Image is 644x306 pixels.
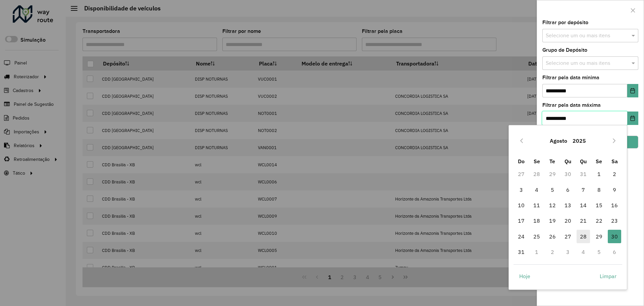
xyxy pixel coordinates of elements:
[591,244,607,260] td: 5
[608,214,621,227] span: 23
[591,198,607,213] td: 15
[591,182,607,198] td: 8
[592,214,606,227] span: 22
[529,198,544,213] td: 11
[565,158,571,165] span: Qu
[608,199,621,212] span: 16
[546,183,559,196] span: 5
[591,213,607,228] td: 22
[627,84,638,97] button: Choose Date
[534,158,540,165] span: Se
[576,213,591,228] td: 21
[546,199,559,212] span: 12
[609,135,620,146] button: Next Month
[591,229,607,244] td: 29
[596,158,602,165] span: Se
[515,245,528,259] span: 31
[530,230,543,243] span: 25
[514,182,529,198] td: 3
[530,214,543,227] span: 18
[508,125,627,290] div: Choose Date
[529,166,544,182] td: 28
[592,167,606,181] span: 1
[611,158,618,165] span: Sa
[514,269,536,283] button: Hoje
[518,158,525,165] span: Do
[542,74,599,82] label: Filtrar pela data mínima
[530,183,543,196] span: 4
[607,213,622,228] td: 23
[546,230,559,243] span: 26
[560,166,576,182] td: 30
[570,133,589,149] button: Choose Year
[627,112,638,125] button: Choose Date
[542,46,587,54] label: Grupo de Depósito
[560,182,576,198] td: 6
[542,18,588,27] label: Filtrar por depósito
[514,244,529,260] td: 31
[561,230,575,243] span: 27
[576,166,591,182] td: 31
[544,198,560,213] td: 12
[561,199,575,212] span: 13
[577,199,590,212] span: 14
[544,244,560,260] td: 2
[547,133,570,149] button: Choose Month
[519,272,530,280] span: Hoje
[542,101,601,109] label: Filtrar pela data máxima
[577,183,590,196] span: 7
[561,214,575,227] span: 20
[544,182,560,198] td: 5
[515,183,528,196] span: 3
[607,166,622,182] td: 2
[576,244,591,260] td: 4
[607,198,622,213] td: 16
[514,213,529,228] td: 17
[594,269,622,283] button: Limpar
[529,213,544,228] td: 18
[544,229,560,244] td: 26
[546,214,559,227] span: 19
[608,183,621,196] span: 9
[529,182,544,198] td: 4
[560,213,576,228] td: 20
[576,229,591,244] td: 28
[529,229,544,244] td: 25
[592,183,606,196] span: 8
[580,158,587,165] span: Qu
[608,230,621,243] span: 30
[592,199,606,212] span: 15
[592,230,606,243] span: 29
[576,182,591,198] td: 7
[608,167,621,181] span: 2
[607,182,622,198] td: 9
[560,198,576,213] td: 13
[591,166,607,182] td: 1
[600,272,616,280] span: Limpar
[514,198,529,213] td: 10
[560,229,576,244] td: 27
[560,244,576,260] td: 3
[516,135,527,146] button: Previous Month
[514,166,529,182] td: 27
[561,183,575,196] span: 6
[514,229,529,244] td: 24
[607,244,622,260] td: 6
[577,214,590,227] span: 21
[515,230,528,243] span: 24
[576,198,591,213] td: 14
[515,214,528,227] span: 17
[529,244,544,260] td: 1
[515,199,528,212] span: 10
[544,166,560,182] td: 29
[530,199,543,212] span: 11
[607,229,622,244] td: 30
[549,158,555,165] span: Te
[577,230,590,243] span: 28
[544,213,560,228] td: 19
